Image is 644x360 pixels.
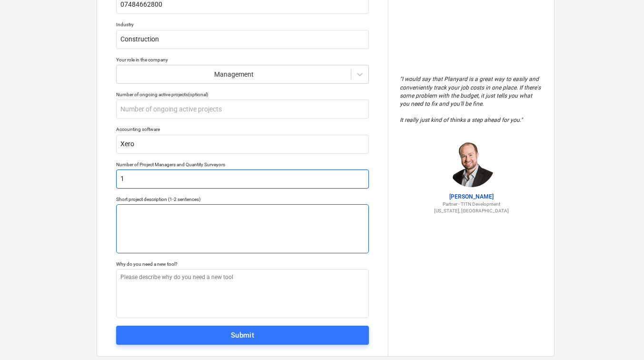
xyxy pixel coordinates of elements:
p: Partner - TITN Development [400,201,543,207]
div: Short project description (1-2 sentences) [116,196,369,202]
input: Accounting software [116,135,369,154]
iframe: Chat Widget [596,314,644,360]
div: Industry [116,21,369,28]
p: [US_STATE], [GEOGRAPHIC_DATA] [400,208,543,214]
div: Accounting software [116,126,369,132]
p: [PERSON_NAME] [400,193,543,201]
div: Your role in the company [116,57,369,63]
input: Number of ongoing active projects [116,100,369,119]
div: Number of Project Managers and Quantity Surveyors [116,161,369,168]
input: Number of Project Managers and Quantity Surveyors [116,170,369,189]
div: Submit [231,329,255,341]
div: Why do you need a new tool? [116,261,369,267]
img: Jordan Cohen [447,140,495,187]
input: Industry [116,30,369,49]
div: Number of ongoing active projects (optional) [116,91,369,98]
p: " I would say that Planyard is a great way to easily and conveniently track your job costs in one... [400,75,543,124]
button: Submit [116,326,369,345]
